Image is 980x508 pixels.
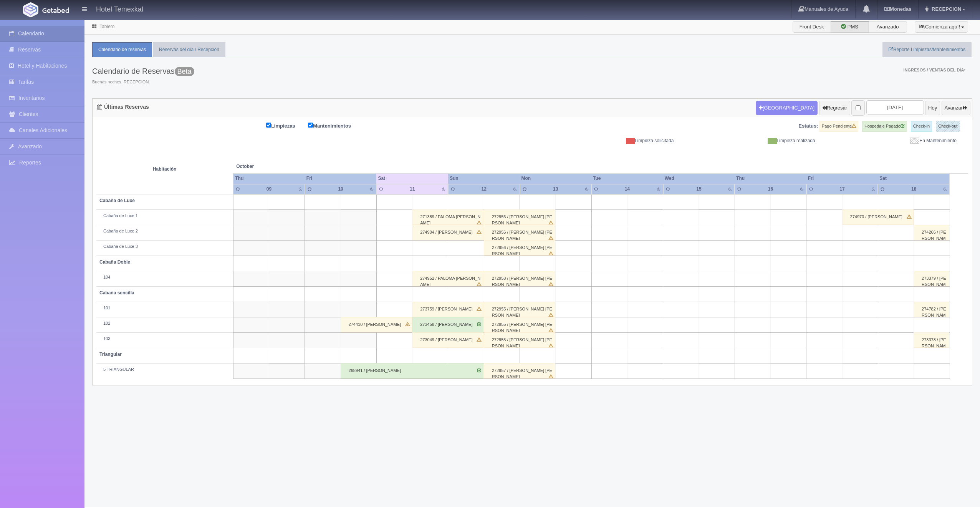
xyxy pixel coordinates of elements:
a: Reporte Limpiezas/Mantenimientos [882,42,972,57]
div: 11 [401,186,424,193]
label: Avanzado [869,21,907,33]
div: 104 [99,274,230,281]
div: 102 [99,320,230,327]
button: Avanzar [942,101,970,115]
div: 09 [258,186,280,193]
button: Regresar [819,101,850,115]
div: 5 TRIANGULAR [99,367,230,373]
div: Limpieza realizada [679,138,821,144]
h4: Hotel Temexkal [96,4,143,13]
label: Limpiezas [266,121,307,130]
div: 18 [902,186,925,193]
label: Check-in [911,121,932,132]
div: 268941 / [PERSON_NAME] [341,363,483,379]
h4: Últimas Reservas [97,104,149,110]
div: 271389 / PALOMA [PERSON_NAME] [412,209,483,225]
div: 101 [99,305,230,311]
h3: Calendario de Reservas [92,67,194,75]
span: RECEPCION [930,6,961,12]
div: 273458 / [PERSON_NAME] [412,317,483,332]
div: 274952 / PALOMA [PERSON_NAME] [412,271,483,286]
b: Monedas [884,6,911,12]
div: 272956 / [PERSON_NAME] [PERSON_NAME] [484,209,555,225]
th: Thu [735,173,806,184]
th: Sun [448,173,520,184]
div: 17 [831,186,854,193]
div: 272957 / [PERSON_NAME] [PERSON_NAME] [484,363,555,379]
span: October [236,163,373,170]
div: 273379 / [PERSON_NAME] [914,271,949,286]
b: Cabaña sencilla [99,290,134,296]
span: Beta [175,67,194,76]
div: 272956 / [PERSON_NAME] [PERSON_NAME] [484,225,555,240]
th: Thu [233,173,305,184]
a: Reservas del día / Recepción [153,42,225,57]
div: 274410 / [PERSON_NAME] [341,317,412,332]
div: 103 [99,336,230,342]
label: Mantenimientos [308,121,363,130]
b: Cabaña Doble [99,259,130,265]
div: 272958 / [PERSON_NAME] [PERSON_NAME] [484,271,555,286]
button: ¡Comienza aquí! [915,21,968,33]
a: Calendario de reservas [92,42,152,57]
input: Limpiezas [266,123,271,128]
div: 272955 / [PERSON_NAME] [PERSON_NAME] [484,302,555,317]
strong: Habitación [153,166,176,172]
div: Cabaña de Luxe 1 [99,213,230,219]
img: Getabed [23,2,38,17]
label: Check-out [936,121,960,132]
th: Fri [806,173,878,184]
b: Cabaña de Luxe [99,198,135,203]
label: Hospedaje Pagado [862,121,907,132]
div: 274266 / [PERSON_NAME] [914,225,949,240]
label: PMS [831,21,869,33]
th: Sat [878,173,950,184]
div: En Mantenimiento [821,138,962,144]
div: 274904 / [PERSON_NAME] [412,225,483,240]
img: Getabed [42,7,69,13]
div: 272956 / [PERSON_NAME] [PERSON_NAME] [484,240,555,256]
label: Pago Pendiente [819,121,858,132]
div: Cabaña de Luxe 2 [99,228,230,234]
div: 274782 / [PERSON_NAME] [914,302,949,317]
b: Triangular [99,352,122,357]
th: Sat [376,173,448,184]
span: Ingresos / Ventas del día [903,68,965,72]
div: Limpieza solicitada [538,138,679,144]
div: 12 [473,186,495,193]
div: 273049 / [PERSON_NAME] [412,332,483,348]
button: Hoy [925,101,940,115]
th: Tue [591,173,663,184]
div: Cabaña de Luxe 3 [99,244,230,250]
div: 273759 / [PERSON_NAME] [412,302,483,317]
div: 16 [759,186,782,193]
label: Front Desk [793,21,831,33]
a: Tablero [99,24,114,29]
input: Mantenimientos [308,123,313,128]
label: Estatus: [798,123,818,130]
div: 274970 / [PERSON_NAME] [842,209,914,225]
div: 10 [329,186,352,193]
div: 14 [616,186,639,193]
th: Fri [305,173,377,184]
div: 15 [687,186,710,193]
th: Wed [663,173,735,184]
div: 13 [544,186,567,193]
button: [GEOGRAPHIC_DATA] [756,101,818,115]
div: 272955 / [PERSON_NAME] [PERSON_NAME] [484,332,555,348]
th: Mon [520,173,592,184]
span: Buenas noches, RECEPCION. [92,79,194,85]
div: 273378 / [PERSON_NAME] [914,332,949,348]
div: 272955 / [PERSON_NAME] [PERSON_NAME] [484,317,555,332]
